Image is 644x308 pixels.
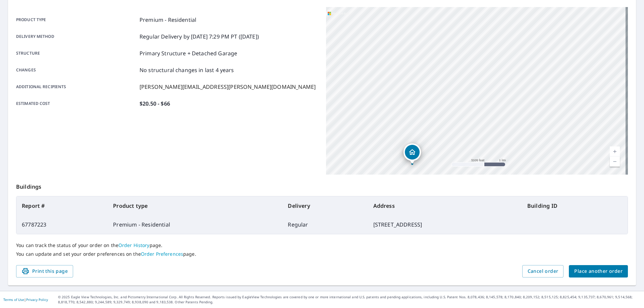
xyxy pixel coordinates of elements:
[16,196,108,215] th: Report #
[21,267,68,275] span: Print this page
[16,175,628,196] p: Buildings
[16,215,108,234] td: 67787223
[569,265,628,278] button: Place another order
[140,33,259,41] p: Regular Delivery by [DATE] 7:29 PM PT ([DATE])
[140,66,234,74] p: No structural changes in last 4 years
[528,267,558,275] span: Cancel order
[140,83,316,91] p: [PERSON_NAME][EMAIL_ADDRESS][PERSON_NAME][DOMAIN_NAME]
[58,295,641,305] p: © 2025 Eagle View Technologies, Inc. and Pictometry International Corp. All Rights Reserved. Repo...
[16,251,628,257] p: You can update and set your order preferences on the page.
[574,267,623,275] span: Place another order
[140,100,170,108] p: $20.50 - $66
[368,196,522,215] th: Address
[16,49,137,57] p: Structure
[118,242,150,248] a: Order History
[16,83,137,91] p: Additional recipients
[282,196,368,215] th: Delivery
[610,146,620,157] a: Current Level 13, Zoom In
[404,143,421,164] div: Dropped pin, building 1, Residential property, 729 E Flint St Chandler, AZ 85225
[610,157,620,167] a: Current Level 13, Zoom Out
[16,242,628,248] p: You can track the status of your order on the page.
[140,49,237,57] p: Primary Structure + Detached Garage
[16,66,137,74] p: Changes
[108,196,282,215] th: Product type
[16,33,137,41] p: Delivery method
[16,100,137,108] p: Estimated cost
[108,215,282,234] td: Premium - Residential
[522,265,564,278] button: Cancel order
[16,265,73,278] button: Print this page
[140,16,196,24] p: Premium - Residential
[282,215,368,234] td: Regular
[3,297,24,302] a: Terms of Use
[368,215,522,234] td: [STREET_ADDRESS]
[522,196,628,215] th: Building ID
[26,297,48,302] a: Privacy Policy
[3,298,48,302] p: |
[141,251,183,257] a: Order Preferences
[16,16,137,24] p: Product type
